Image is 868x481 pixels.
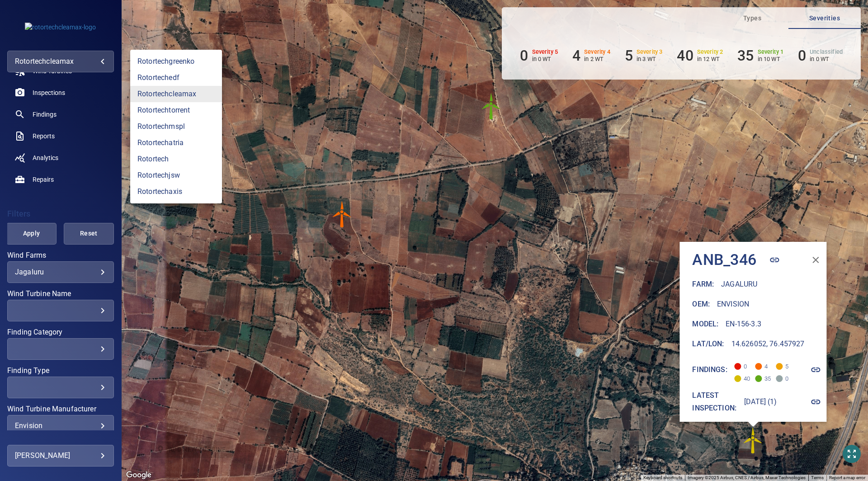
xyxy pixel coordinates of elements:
a: rotortechmspl [130,118,222,135]
a: rotortechgreenko [130,53,222,70]
a: rotortechtorrent [130,102,222,118]
a: rotortechjsw [130,167,222,184]
a: rotortech [130,151,222,167]
a: rotortechaxis [130,184,222,200]
a: rotortechedf [130,70,222,86]
a: rotortechatria [130,135,222,151]
a: rotortechcleamax [130,86,222,102]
